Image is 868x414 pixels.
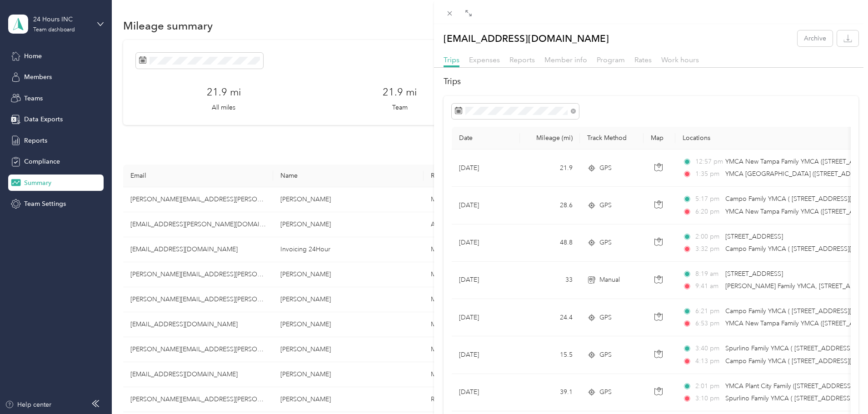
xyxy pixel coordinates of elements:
span: 12:57 pm [695,157,721,167]
span: 1:35 pm [695,169,721,179]
span: 3:10 pm [695,394,721,404]
td: 24.4 [520,299,580,336]
span: 4:13 pm [695,356,721,366]
span: GPS [599,238,612,248]
td: [DATE] [452,262,520,299]
span: 3:32 pm [695,244,721,254]
span: GPS [599,313,612,323]
span: [STREET_ADDRESS] [725,233,783,240]
td: [DATE] [452,336,520,374]
p: [EMAIL_ADDRESS][DOMAIN_NAME] [444,30,609,46]
h2: Trips [444,75,858,88]
span: 5:17 pm [695,194,721,204]
span: 2:00 pm [695,232,721,242]
span: GPS [599,350,612,360]
span: 6:53 pm [695,319,721,329]
td: 39.1 [520,374,580,411]
td: 21.9 [520,150,580,187]
span: GPS [599,163,612,173]
span: GPS [599,200,612,210]
span: Manual [599,275,620,285]
th: Track Method [580,127,644,150]
span: Spurlino Family YMCA ( [STREET_ADDRESS]) [725,344,854,352]
td: [DATE] [452,374,520,411]
td: 48.8 [520,224,580,262]
span: Trips [444,55,459,64]
iframe: Everlance-gr Chat Button Frame [817,363,868,414]
td: [DATE] [452,150,520,187]
span: GPS [599,387,612,397]
td: 15.5 [520,336,580,374]
button: Archive [798,30,833,46]
span: Member info [544,55,587,64]
span: Reports [509,55,535,64]
span: Program [597,55,625,64]
span: Expenses [469,55,500,64]
span: Rates [634,55,652,64]
span: Spurlino Family YMCA ( [STREET_ADDRESS]) [725,394,854,402]
span: 9:41 am [695,281,721,291]
span: YMCA Plant City Family ([STREET_ADDRESS]) [725,382,854,390]
span: 6:21 pm [695,306,721,316]
span: 2:01 pm [695,381,721,391]
td: [DATE] [452,187,520,224]
span: 8:19 am [695,269,721,279]
td: [DATE] [452,299,520,336]
span: 3:40 pm [695,344,721,354]
th: Map [644,127,675,150]
span: [STREET_ADDRESS] [725,270,783,278]
td: 28.6 [520,187,580,224]
span: Work hours [661,55,699,64]
td: 33 [520,262,580,299]
span: 6:20 pm [695,207,721,217]
th: Mileage (mi) [520,127,580,150]
td: [DATE] [452,224,520,262]
th: Date [452,127,520,150]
